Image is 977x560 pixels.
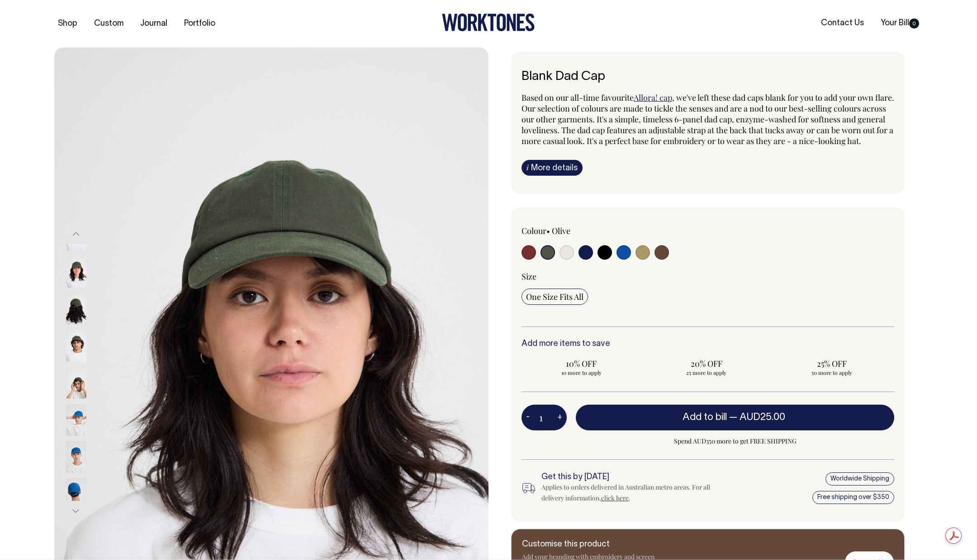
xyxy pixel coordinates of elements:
span: 0 [909,19,919,28]
a: click here [601,494,629,502]
span: AUD25.00 [740,413,785,422]
span: 50 more to apply [776,369,887,376]
h6: Get this by [DATE] [541,473,725,482]
span: 25 more to apply [651,369,762,376]
span: i [526,163,529,172]
span: , we've left these dad caps blank for you to add your own flare. Our selection of colours are mad... [522,92,894,146]
input: 25% OFF 50 more to apply [772,355,892,379]
a: Contact Us [817,16,868,31]
h6: Add more items to save [522,340,894,349]
span: • [546,225,550,236]
img: olive [66,256,86,288]
span: One Size Fits All [526,291,583,302]
input: 10% OFF 10 more to apply [522,355,641,379]
img: worker-blue [66,441,86,473]
span: 20% OFF [651,358,762,369]
a: Custom [90,16,127,31]
span: Spend AUD350 more to get FREE SHIPPING [576,436,894,447]
div: Size [522,271,894,282]
a: Portfolio [180,16,219,31]
span: Add to bill [683,413,727,422]
a: iMore details [522,160,583,176]
img: olive [66,293,86,325]
a: Journal [137,16,171,31]
button: + [553,409,567,427]
button: Previous [69,224,83,244]
span: — [729,413,787,422]
span: 10 more to apply [526,369,637,376]
img: worker-blue [66,404,86,436]
img: olive [66,367,86,399]
div: Colour [522,225,671,236]
img: worker-blue [66,478,86,510]
a: Your Bill0 [877,16,923,31]
button: - [522,409,534,427]
input: 20% OFF 25 more to apply [647,355,767,379]
span: Based on our all-time favourite [522,92,634,103]
span: 25% OFF [776,358,887,369]
h6: Blank Dad Cap [522,70,894,84]
div: Applies to orders delivered in Australian metro areas. For all delivery information, . [541,482,725,504]
img: olive [66,330,86,362]
label: Olive [552,225,570,236]
span: 10% OFF [526,358,637,369]
a: Allora! cap [634,92,672,103]
input: One Size Fits All [522,289,588,305]
h6: Customise this product [522,540,667,549]
a: Shop [54,16,81,31]
button: Add to bill —AUD25.00 [576,405,894,430]
button: Next [69,501,83,521]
